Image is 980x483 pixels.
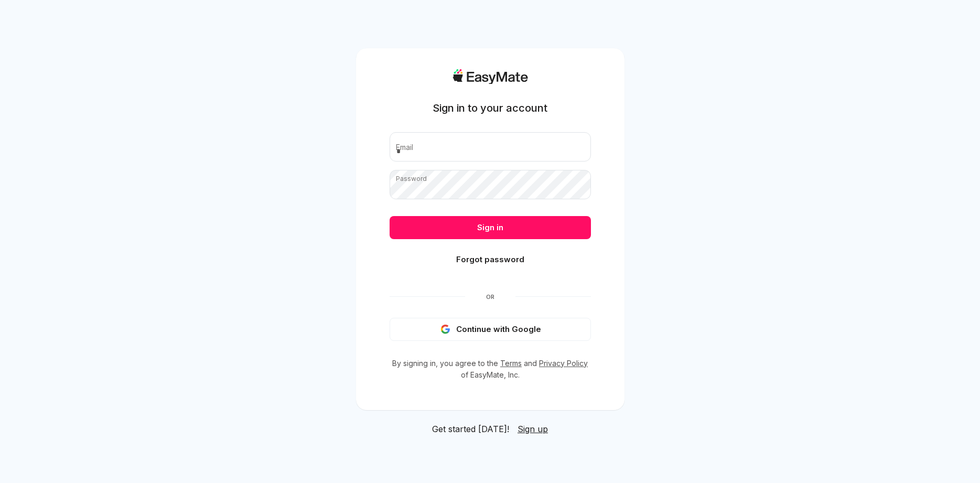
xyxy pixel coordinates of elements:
span: Or [465,293,515,301]
button: Forgot password [390,248,591,271]
p: By signing in, you agree to the and of EasyMate, Inc. [390,358,591,381]
a: Privacy Policy [539,359,588,368]
span: Sign up [518,424,548,434]
a: Terms [500,359,522,368]
span: Get started [DATE]! [432,423,509,435]
button: Continue with Google [390,318,591,341]
button: Sign in [390,216,591,239]
h1: Sign in to your account [433,101,547,115]
a: Sign up [518,423,548,435]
